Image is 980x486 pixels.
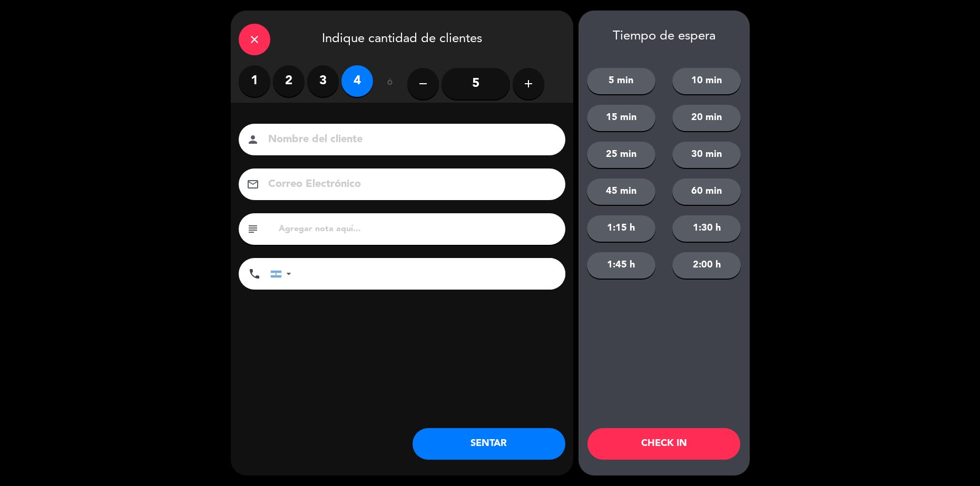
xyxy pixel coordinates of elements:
button: remove [407,68,439,100]
button: SENTAR [413,428,565,460]
button: 1:30 h [672,215,741,242]
i: email [247,178,259,191]
button: add [513,68,544,100]
button: 30 min [672,142,741,168]
button: 15 min [587,105,655,131]
label: 2 [273,65,305,97]
div: Argentina: +54 [271,259,295,289]
div: Indique cantidad de clientes [231,11,573,65]
i: remove [417,77,429,90]
button: 2:00 h [672,252,741,279]
input: Correo Electrónico [267,175,552,194]
input: Agregar nota aquí... [278,222,557,236]
button: 45 min [587,178,655,205]
i: subject [247,223,259,235]
i: add [522,77,535,90]
label: 1 [239,65,270,97]
button: 1:45 h [587,252,655,279]
label: 4 [341,65,373,97]
input: Nombre del cliente [267,131,552,149]
button: 20 min [672,105,741,131]
label: 3 [307,65,339,97]
div: ó [373,65,407,102]
i: phone [248,267,261,280]
button: CHECK IN [587,428,740,460]
button: 10 min [672,68,741,94]
div: Tiempo de espera [579,29,750,44]
button: 1:15 h [587,215,655,242]
button: 25 min [587,142,655,168]
i: person [247,133,259,146]
button: 60 min [672,178,741,205]
button: 5 min [587,68,655,94]
i: close [248,33,261,46]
